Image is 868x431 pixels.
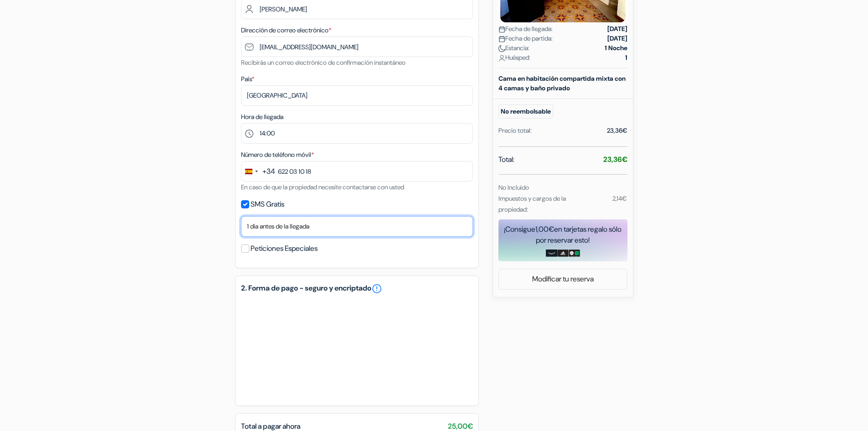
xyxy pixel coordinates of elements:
label: Peticiones Especiales [251,242,318,255]
img: calendar.svg [498,36,505,42]
strong: 1 [625,53,627,62]
small: 2,14€ [612,194,627,203]
strong: 1 Noche [605,43,627,53]
span: 1,00€ [535,224,554,234]
div: Precio total: [498,126,532,135]
small: Impuestos y cargos de la propiedad: [498,194,566,213]
span: Estancia: [498,43,529,53]
iframe: Campo de entrada seguro para el pago [239,296,475,400]
img: calendar.svg [498,26,505,33]
small: No reembolsable [498,104,553,119]
label: SMS Gratis [251,198,284,211]
div: 23,36€ [607,126,627,135]
strong: [DATE] [607,34,627,43]
small: En caso de que la propiedad necesite contactarse con usted [241,183,404,191]
label: Dirección de correo electrónico [241,26,331,35]
img: uber-uber-eats-card.png [569,249,580,257]
label: Hora de llegada [241,112,283,122]
b: Cama en habitación compartida mixta con 4 camas y baño privado [498,74,626,92]
strong: 23,36€ [603,155,627,164]
input: 612 34 56 78 [241,161,473,182]
span: Huésped: [498,53,530,62]
img: amazon-card-no-text.png [546,249,557,257]
small: No Incluido [498,183,529,192]
img: moon.svg [498,45,505,52]
span: Fecha de partida: [498,34,553,43]
img: user_icon.svg [498,55,505,62]
label: País [241,74,254,84]
a: error_outline [371,283,382,294]
div: ¡Consigue en tarjetas regalo sólo por reservar esto! [498,224,627,246]
label: Número de teléfono móvil [241,150,314,160]
input: Introduzca la dirección de correo electrónico [241,36,473,57]
a: Modificar tu reserva [499,270,627,288]
strong: [DATE] [607,24,627,34]
button: Change country, selected Spain (+34) [241,161,275,181]
div: +34 [262,166,275,177]
span: Fecha de llegada: [498,24,553,34]
small: Recibirás un correo electrónico de confirmación instantáneo [241,58,406,67]
span: Total: [498,154,514,165]
span: Total a pagar ahora [241,421,300,431]
img: adidas-card.png [557,249,569,257]
h5: 2. Forma de pago - seguro y encriptado [241,283,473,294]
